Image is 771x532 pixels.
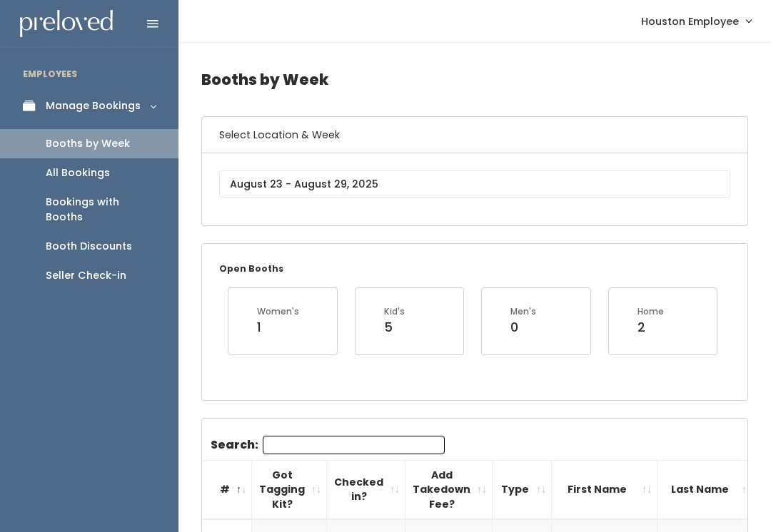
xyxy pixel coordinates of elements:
[510,318,536,337] div: 0
[219,170,730,198] input: August 23 - August 29, 2025
[46,195,156,225] div: Bookings with Booths
[46,239,132,254] div: Booth Discounts
[211,436,445,454] label: Search:
[219,262,283,275] small: Open Booths
[46,136,130,151] div: Booths by Week
[657,460,757,519] th: Last Name: activate to sort column ascending
[493,460,552,519] th: Type: activate to sort column ascending
[46,98,141,113] div: Manage Bookings
[327,460,405,519] th: Checked in?: activate to sort column ascending
[201,60,748,99] h4: Booths by Week
[641,14,739,29] span: Houston Employee
[252,460,327,519] th: Got Tagging Kit?: activate to sort column ascending
[46,165,110,180] div: All Bookings
[257,318,299,337] div: 1
[405,460,493,519] th: Add Takedown Fee?: activate to sort column ascending
[384,305,405,318] div: Kid's
[510,305,536,318] div: Men's
[263,436,445,454] input: Search:
[202,460,252,519] th: #: activate to sort column descending
[638,305,664,318] div: Home
[46,268,126,283] div: Seller Check-in
[384,318,405,337] div: 5
[552,460,657,519] th: First Name: activate to sort column ascending
[202,117,747,153] h6: Select Location & Week
[20,10,113,38] img: preloved logo
[257,305,299,318] div: Women's
[638,318,664,337] div: 2
[627,6,765,36] a: Houston Employee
